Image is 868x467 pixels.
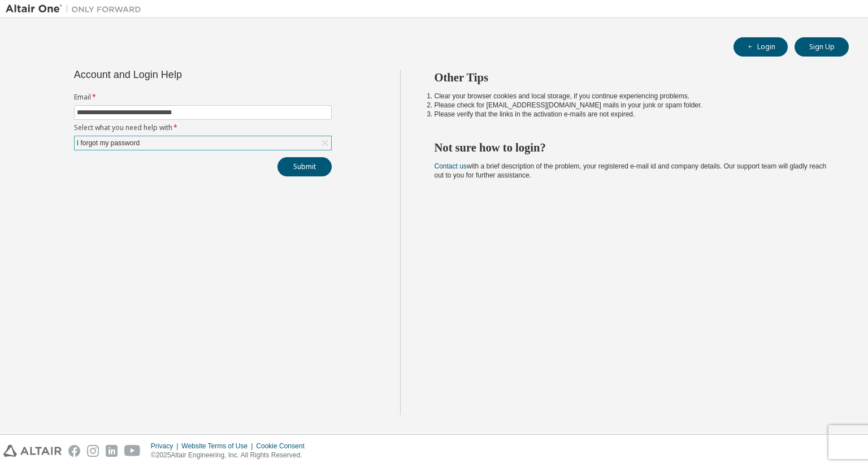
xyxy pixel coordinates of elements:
button: Login [734,37,788,57]
li: Clear your browser cookies and local storage, if you continue experiencing problems. [435,92,829,101]
p: © 2025 Altair Engineering, Inc. All Rights Reserved. [151,451,311,460]
span: with a brief description of the problem, your registered e-mail id and company details. Our suppo... [435,162,827,179]
div: Website Terms of Use [181,442,256,451]
li: Please check for [EMAIL_ADDRESS][DOMAIN_NAME] mails in your junk or spam folder. [435,101,829,110]
li: Please verify that the links in the activation e-mails are not expired. [435,110,829,119]
img: Altair One [6,3,147,15]
div: I forgot my password [75,137,141,149]
img: facebook.svg [68,445,80,457]
h2: Other Tips [435,70,829,85]
img: altair_logo.svg [3,445,62,457]
img: youtube.svg [124,445,141,457]
a: Contact us [435,162,467,170]
h2: Not sure how to login? [435,140,829,155]
div: Account and Login Help [74,70,280,79]
img: instagram.svg [87,445,99,457]
label: Select what you need help with [74,123,332,132]
button: Submit [277,157,332,176]
img: linkedin.svg [106,445,118,457]
div: Privacy [151,442,181,451]
div: I forgot my password [75,136,331,150]
label: Email [74,93,332,102]
div: Cookie Consent [256,442,311,451]
button: Sign Up [795,37,849,57]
